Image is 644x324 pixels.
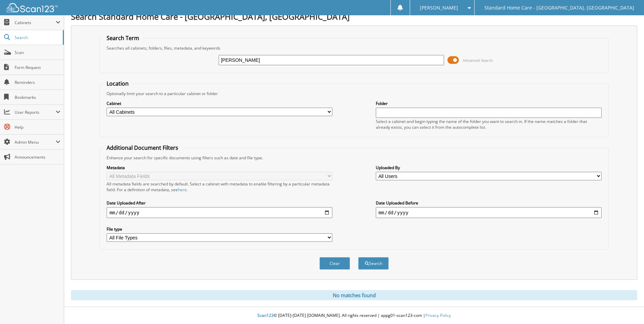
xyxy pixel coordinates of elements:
div: No matches found [71,290,637,300]
h1: Search Standard Home Care - [GEOGRAPHIC_DATA], [GEOGRAPHIC_DATA] [71,11,637,22]
div: Optionally limit your search to a particular cabinet or folder [103,91,605,96]
span: Reminders [15,79,60,85]
legend: Additional Document Filters [103,144,182,151]
div: Searches all cabinets, folders, files, metadata, and keywords [103,45,605,51]
iframe: Chat Widget [610,291,644,324]
span: Standard Home Care - [GEOGRAPHIC_DATA], [GEOGRAPHIC_DATA] [484,6,634,10]
span: Search [15,35,59,40]
span: Cabinets [15,20,56,25]
img: scan123-logo-white.svg [7,3,58,12]
button: Clear [319,257,350,270]
div: © [DATE]-[DATE] [DOMAIN_NAME]. All rights reserved | appg01-scan123-com | [64,307,644,324]
label: Date Uploaded Before [376,200,602,206]
legend: Search Term [103,34,143,42]
a: here [178,187,187,193]
input: start [107,207,332,218]
span: Scan [15,50,60,55]
label: Folder [376,101,602,106]
span: Scan123 [257,312,274,318]
span: Admin Menu [15,139,56,145]
span: User Reports [15,109,56,115]
span: Bookmarks [15,94,60,100]
span: Help [15,124,60,130]
span: Announcements [15,154,60,160]
label: File type [107,226,332,232]
label: Metadata [107,165,332,170]
input: end [376,207,602,218]
legend: Location [103,80,132,87]
div: All metadata fields are searched by default. Select a cabinet with metadata to enable filtering b... [107,181,332,193]
label: Uploaded By [376,165,602,170]
span: Form Request [15,65,60,70]
div: Select a cabinet and begin typing the name of the folder you want to search in. If the name match... [376,119,602,130]
button: Search [358,257,389,270]
a: Privacy Policy [425,312,451,318]
label: Date Uploaded After [107,200,332,206]
span: Advanced Search [463,58,493,63]
label: Cabinet [107,101,332,106]
div: Enhance your search for specific documents using filters such as date and file type. [103,155,605,161]
span: [PERSON_NAME] [420,6,458,10]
